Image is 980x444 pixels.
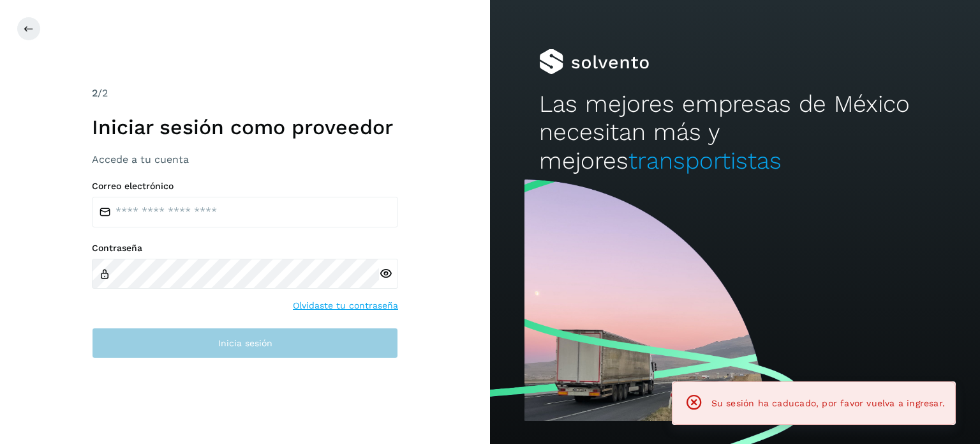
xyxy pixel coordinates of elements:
[92,87,98,99] span: 2
[539,90,931,175] h2: Las mejores empresas de México necesitan más y mejores
[628,147,782,174] span: transportistas
[92,86,398,101] div: /2
[711,398,945,408] span: Su sesión ha caducado, por favor vuelva a ingresar.
[92,243,398,254] label: Contraseña
[293,299,398,312] a: Olvidaste tu contraseña
[92,181,398,192] label: Correo electrónico
[92,115,398,139] h1: Iniciar sesión como proveedor
[92,153,398,165] h3: Accede a tu cuenta
[218,339,272,348] span: Inicia sesión
[92,328,398,358] button: Inicia sesión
